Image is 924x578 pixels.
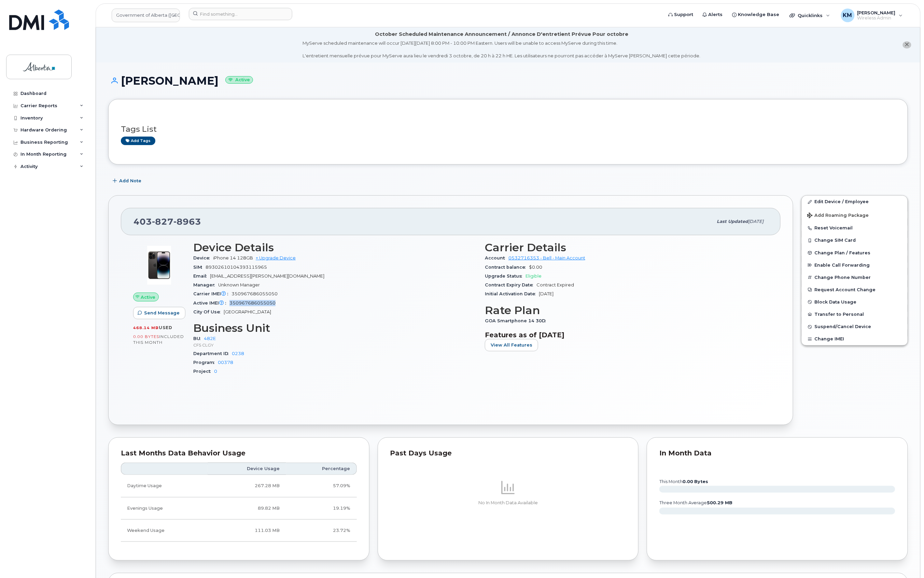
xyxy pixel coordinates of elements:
[193,351,232,356] span: Department ID
[485,255,508,260] span: Account
[717,219,748,224] span: Last updated
[218,360,233,365] a: 00378
[232,351,244,356] a: 0238
[218,282,260,287] span: Unknown Manager
[206,265,267,270] span: 89302610104393115965
[134,216,201,227] span: 403
[802,271,908,284] button: Change Phone Number
[802,247,908,259] button: Change Plan / Features
[193,360,218,365] span: Program
[108,175,147,187] button: Add Note
[193,282,218,287] span: Manager
[802,284,908,296] button: Request Account Change
[485,282,536,287] span: Contract Expiry Date
[173,216,201,227] span: 8963
[815,324,871,329] span: Suspend/Cancel Device
[485,339,538,351] button: View All Features
[193,369,214,374] span: Project
[802,234,908,246] button: Change SIM Card
[485,273,526,279] span: Upgrade Status
[529,265,542,270] span: $0.00
[802,208,908,222] button: Add Roaming Package
[193,265,206,270] span: SIM
[256,255,296,260] a: + Upgrade Device
[286,520,357,542] td: 23.72%
[815,250,871,255] span: Change Plan / Features
[659,450,895,457] div: In Month Data
[390,500,626,506] p: No In Month Data Available
[485,304,768,316] h3: Rate Plan
[152,216,173,227] span: 827
[802,308,908,321] button: Transfer to Personal
[303,40,701,59] div: MyServe scheduled maintenance will occur [DATE][DATE] 8:00 PM - 10:00 PM Eastern. Users will be u...
[193,291,232,296] span: Carrier IMEI
[193,241,477,254] h3: Device Details
[802,259,908,271] button: Enable Call Forwarding
[683,479,709,484] tspan: 0.00 Bytes
[485,241,768,254] h3: Carrier Details
[193,309,224,314] span: City Of Use
[485,331,768,339] h3: Features as of [DATE]
[390,450,626,457] div: Past Days Usage
[133,334,159,339] span: 0.00 Bytes
[491,342,532,348] span: View All Features
[193,322,477,334] h3: Business Unit
[208,475,286,497] td: 267.28 MB
[802,321,908,333] button: Suspend/Cancel Device
[526,273,542,279] span: Eligible
[286,463,357,475] th: Percentage
[193,342,477,348] p: CFS CLGY
[133,307,185,319] button: Send Message
[903,41,911,48] button: close notification
[141,294,156,300] span: Active
[139,245,180,286] img: image20231002-3703462-njx0qo.jpeg
[210,273,324,279] span: [EMAIL_ADDRESS][PERSON_NAME][DOMAIN_NAME]
[229,300,276,306] span: 350967686055050
[815,263,870,268] span: Enable Call Forwarding
[659,500,733,505] text: three month average
[208,520,286,542] td: 111.03 MB
[121,497,208,520] td: Evenings Usage
[193,336,204,341] span: BU
[193,273,210,279] span: Email
[193,255,213,260] span: Device
[208,497,286,520] td: 89.82 MB
[539,291,554,296] span: [DATE]
[286,475,357,497] td: 57.09%
[121,497,357,520] tr: Weekdays from 6:00pm to 8:00am
[121,137,155,145] a: Add tags
[224,309,271,314] span: [GEOGRAPHIC_DATA]
[508,255,585,260] a: 0532716353 - Bell - Main Account
[232,291,278,296] span: 350967686055050
[204,336,216,341] a: 482E
[193,300,229,306] span: Active IMEI
[121,520,208,542] td: Weekend Usage
[536,282,574,287] span: Contract Expired
[707,500,733,505] tspan: 500.29 MB
[286,497,357,520] td: 19.19%
[485,318,549,323] span: GOA Smartphone 14 30D
[802,222,908,234] button: Reset Voicemail
[375,31,628,38] div: October Scheduled Maintenance Announcement / Annonce D'entretient Prévue Pour octobre
[133,325,159,330] span: 468.14 MB
[807,213,869,219] span: Add Roaming Package
[121,125,895,133] h3: Tags List
[802,333,908,345] button: Change IMEI
[214,369,217,374] a: 0
[485,265,529,270] span: Contract balance
[208,463,286,475] th: Device Usage
[159,325,172,330] span: used
[748,219,764,224] span: [DATE]
[485,291,539,296] span: Initial Activation Date
[119,178,141,184] span: Add Note
[108,75,908,87] h1: [PERSON_NAME]
[121,475,208,497] td: Daytime Usage
[659,479,709,484] text: this month
[144,310,180,316] span: Send Message
[213,255,253,260] span: iPhone 14 128GB
[121,520,357,542] tr: Friday from 6:00pm to Monday 8:00am
[121,450,357,457] div: Last Months Data Behavior Usage
[802,196,908,208] a: Edit Device / Employee
[802,296,908,308] button: Block Data Usage
[225,76,253,84] small: Active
